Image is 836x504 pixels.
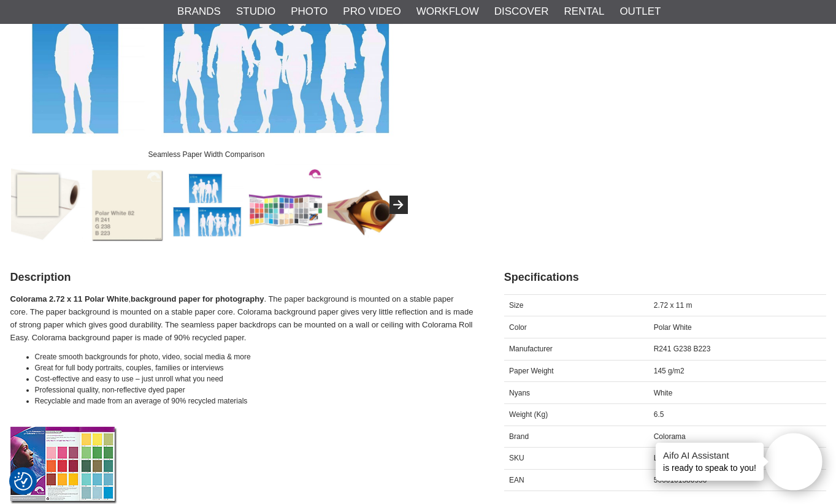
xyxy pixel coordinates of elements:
[328,168,402,242] img: Supplied in robust packaging
[494,4,549,20] a: Discover
[138,143,275,165] div: Seamless Paper Width Comparison
[654,410,664,419] span: 6.5
[343,4,401,20] a: Pro Video
[177,4,221,20] a: Brands
[509,476,524,484] span: EAN
[509,301,523,310] span: Size
[654,345,711,353] span: R241 G238 B223
[654,367,685,375] span: 145 g/m2
[131,294,264,304] strong: background paper for photography
[654,454,687,462] span: LL CO182
[663,449,756,462] h4: Aifo AI Assistant
[389,196,408,214] button: Next
[654,301,692,310] span: 2.72 x 11 m
[509,410,548,419] span: Weight (Kg)
[291,4,328,20] a: Photo
[35,395,474,407] li: Recyclable and made from an average of 90% recycled materials
[509,323,527,332] span: Color
[35,384,474,395] li: Professional quality, non-reflective dyed paper
[509,432,529,441] span: Brand
[14,470,33,492] button: Consent Preferences
[619,4,661,20] a: Outlet
[10,294,129,304] strong: Colorama 2.72 x 11 Polar White
[416,4,479,20] a: Workflow
[509,367,554,375] span: Paper Weight
[35,362,474,373] li: Great for full body portraits, couples, families or interviews
[14,472,33,491] img: Revisit consent button
[654,432,686,441] span: Colorama
[236,4,275,20] a: Studio
[11,168,85,242] img: Colorama Bakgrundspapper Polar White, 2,72x11m
[35,373,474,384] li: Cost-effective and easy to use – just unroll what you need
[564,4,605,20] a: Rental
[509,389,530,397] span: Nyans
[654,389,673,397] span: White
[656,443,764,481] div: is ready to speak to you!
[10,293,474,344] p: , . The paper background is mounted on a stable paper core. The paper background is mounted on a ...
[248,168,323,242] img: Order the Colorama color chart to see the colors live
[654,476,707,484] span: 5060101580950
[504,270,826,285] h2: Specifications
[654,323,692,332] span: Polar White
[10,270,474,285] h2: Description
[509,454,524,462] span: SKU
[90,168,164,242] img: Polar White 82-Kalibrerad Monitor Adobe RGB 6500K
[509,345,553,353] span: Manufacturer
[10,427,118,504] img: Colorama Swatch Färgkarta
[35,351,474,362] li: Create smooth backgrounds for photo, video, social media & more
[169,168,244,242] img: Seamless Paper Width Comparison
